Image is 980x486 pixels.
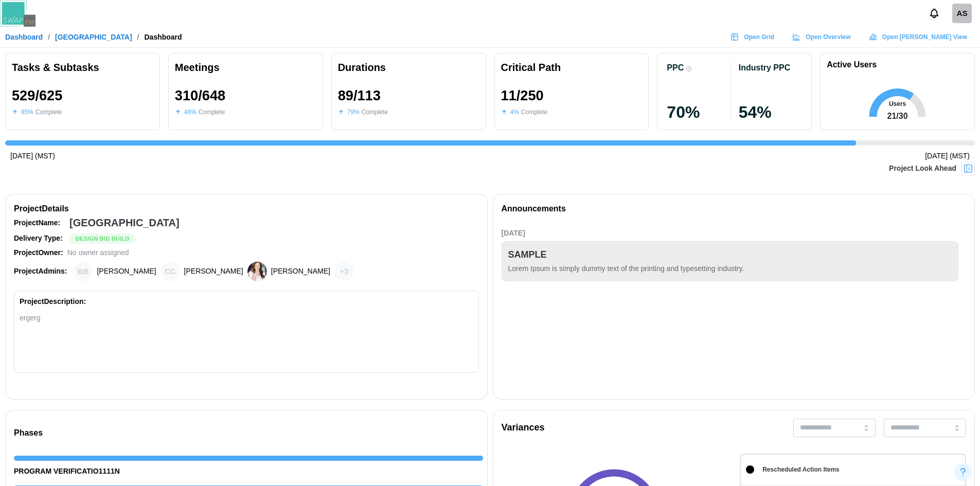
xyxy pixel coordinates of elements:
div: Meetings [175,60,316,76]
img: Project Look Ahead Button [963,164,973,174]
div: ergerg [20,313,473,323]
div: / [48,33,50,41]
button: Notifications [925,5,943,22]
div: Brian Baldwin [73,262,93,281]
div: [PERSON_NAME] [184,266,243,277]
a: Open [PERSON_NAME] View [864,29,975,45]
div: Chris Cosenza [161,262,180,281]
div: Industry PPC [739,63,790,73]
div: Tasks & Subtasks [12,60,153,76]
div: PROGRAM VERIFICATIO1111N [14,466,483,477]
div: [DATE] (MST) [925,151,970,162]
div: Project Description: [20,296,86,308]
div: Lorem Ipsum is simply dummy text of the printing and typesetting industry. [508,263,952,275]
div: Complete [521,107,547,117]
strong: Project Owner: [14,248,63,257]
div: [DATE] [502,228,959,239]
div: Delivery Type: [14,233,65,244]
div: Durations [338,60,479,76]
div: Project Look Ahead [889,163,956,174]
div: 529 / 625 [12,88,62,103]
div: [PERSON_NAME] [97,266,156,277]
div: 89 / 113 [338,88,381,103]
div: Project Name: [14,218,65,229]
div: 79 % [347,107,360,117]
div: / [137,33,139,41]
div: SAMPLE [508,248,547,262]
div: 54 % [739,104,802,120]
a: Amanda Spear [952,4,972,23]
a: Open Grid [725,29,782,45]
div: [GEOGRAPHIC_DATA] [69,215,180,231]
div: + 3 [334,262,354,281]
div: 11 / 250 [501,88,544,103]
div: Announcements [502,203,566,215]
div: Rescheduled Action Items [762,465,840,475]
div: Variances [502,421,545,435]
div: Complete [362,107,388,117]
div: AS [952,4,972,23]
span: Open [PERSON_NAME] View [882,30,967,44]
div: 70 % [667,104,730,120]
span: Design Bid Build [76,234,130,243]
div: 4 % [510,107,519,117]
span: Open Overview [806,30,850,44]
div: PPC [667,63,684,73]
div: Dashboard [145,33,182,41]
div: Complete [35,107,62,117]
a: [GEOGRAPHIC_DATA] [55,33,132,41]
strong: Project Admins: [14,267,67,275]
div: No owner assigned [67,247,129,259]
a: Dashboard [5,33,43,41]
div: 48 % [184,107,197,117]
div: Project Details [14,203,479,215]
div: 85 % [21,107,33,117]
h1: Active Users [827,60,877,70]
div: Phases [14,427,483,440]
div: 310 / 648 [175,88,225,103]
span: Open Grid [744,30,774,44]
div: Critical Path [501,60,643,76]
div: [DATE] (MST) [10,151,55,162]
a: Open Overview [787,29,859,45]
img: Heather Bemis [247,262,267,281]
div: [PERSON_NAME] [271,266,330,277]
div: Complete [199,107,225,117]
